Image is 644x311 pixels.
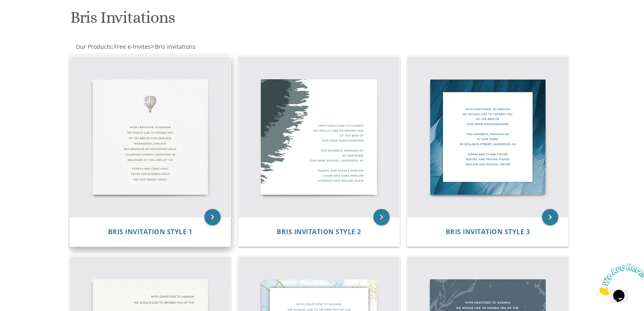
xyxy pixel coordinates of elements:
span: > [151,43,195,50]
span: Bris Invitation Style 1 [108,227,193,236]
span: Bris Invitation Style 3 [446,227,530,236]
img: Bris Invitation Style 3 [408,57,568,217]
img: Bris Invitation Style 1 [70,57,231,217]
img: Bris Invitation Style 2 [239,57,399,217]
a: keyboard_arrow_right [373,209,390,225]
img: Chat attention grabber [3,3,54,35]
a: keyboard_arrow_right [542,209,558,225]
a: Bris Invitations [154,43,195,50]
a: Bris Invitation Style 2 [277,228,361,236]
iframe: chat widget [594,260,644,299]
span: Bris Invitation Style 2 [277,227,361,236]
a: keyboard_arrow_right [204,209,221,225]
a: Our Products [75,43,112,50]
a: Bris Invitation Style 3 [446,228,530,236]
div: : [69,43,322,51]
h1: Bris Invitations [70,9,402,33]
a: Bris Invitation Style 1 [108,228,193,236]
span: Free e-Invites [114,43,151,50]
a: Free e-Invites [113,43,151,50]
span: Bris Invitations [155,43,195,50]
